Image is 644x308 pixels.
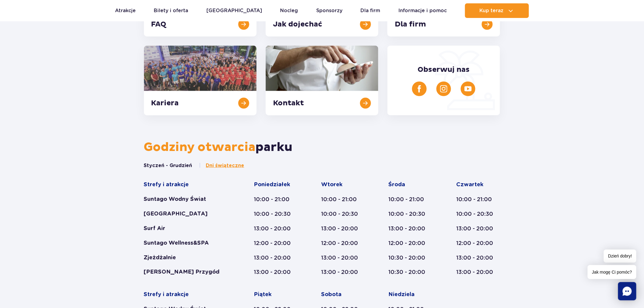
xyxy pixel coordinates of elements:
[389,181,433,188] div: Środa
[457,269,500,276] div: 13:00 - 20:00
[588,265,636,279] span: Jak mogę Ci pomóc?
[254,196,298,203] div: 10:00 - 21:00
[398,3,447,18] a: Informacje i pomoc
[321,210,365,218] div: 10:00 - 20:30
[389,240,433,247] div: 12:00 - 20:00
[154,3,188,18] a: Bilety i oferta
[144,210,231,218] div: [GEOGRAPHIC_DATA]
[206,162,244,169] span: Dni świąteczne
[144,196,231,203] div: Suntago Wodny Świat
[254,225,298,232] div: 13:00 - 20:00
[254,254,298,261] div: 13:00 - 20:00
[416,85,423,93] img: Facebook
[206,3,262,18] a: [GEOGRAPHIC_DATA]
[115,3,136,18] a: Atrakcje
[389,210,433,218] div: 10:00 - 20:30
[389,291,433,299] div: Niedziela
[321,181,365,188] div: Wtorek
[321,196,365,203] div: 10:00 - 21:00
[389,269,433,276] div: 10:30 - 20:00
[144,240,231,247] div: Suntago Wellness&SPA
[457,210,500,218] div: 10:00 - 20:30
[389,254,433,261] div: 10:30 - 20:00
[479,8,503,13] span: Kup teraz
[465,3,529,18] button: Kup teraz
[144,291,231,299] div: Strefy i atrakcje
[144,269,231,276] div: [PERSON_NAME] Przygód
[144,181,231,188] div: Strefy i atrakcje
[389,196,433,203] div: 10:00 - 21:00
[457,240,500,247] div: 12:00 - 20:00
[321,225,365,232] div: 13:00 - 20:00
[361,3,380,18] a: Dla firm
[280,3,298,18] a: Nocleg
[144,140,500,155] h2: parku
[457,196,500,203] div: 10:00 - 21:00
[144,140,256,155] span: Godziny otwarcia
[604,250,636,263] span: Dzień dobry!
[254,181,298,188] div: Poniedziałek
[457,181,500,188] div: Czwartek
[144,225,231,232] div: Surf Air
[464,85,472,93] img: YouTube
[321,291,365,299] div: Sobota
[618,282,636,300] div: Chat
[457,225,500,232] div: 13:00 - 20:00
[321,254,365,261] div: 13:00 - 20:00
[316,3,342,18] a: Sponsorzy
[199,162,244,169] button: Dni świąteczne
[254,210,298,218] div: 10:00 - 20:30
[254,291,298,299] div: Piątek
[144,254,231,261] div: Zjeżdżalnie
[321,269,365,276] div: 13:00 - 20:00
[418,65,470,74] span: Obserwuj nas
[440,85,447,93] img: Instagram
[389,225,433,232] div: 13:00 - 20:00
[321,240,365,247] div: 12:00 - 20:00
[457,254,500,261] div: 13:00 - 20:00
[144,162,192,169] button: Styczeń - Grudzień
[254,240,298,247] div: 12:00 - 20:00
[254,269,298,276] div: 13:00 - 20:00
